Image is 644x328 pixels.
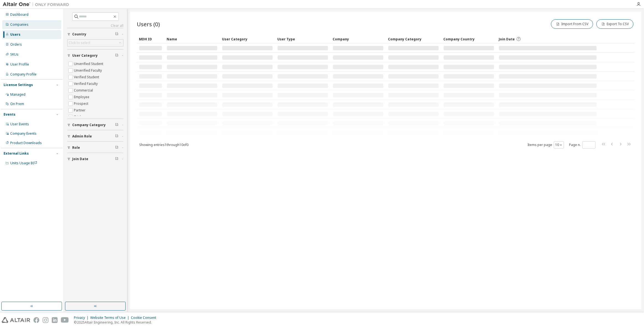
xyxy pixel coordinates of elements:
[551,19,593,29] button: Import From CSV
[131,316,159,320] div: Cookie Consent
[10,32,20,37] div: Users
[67,142,123,154] button: Role
[72,32,86,37] span: Country
[10,92,25,97] div: Managed
[388,35,439,43] div: Company Category
[10,12,29,17] div: Dashboard
[569,141,596,149] span: Page n.
[115,53,118,58] span: Clear filter
[74,114,82,120] label: Trial
[10,62,29,67] div: User Profile
[333,35,384,43] div: Company
[90,316,131,320] div: Website Terms of Use
[115,157,118,161] span: Clear filter
[4,151,29,156] div: External Links
[555,143,563,147] button: 10
[72,53,98,58] span: User Category
[61,317,69,323] img: youtube.svg
[68,40,123,46] div: Click to select
[222,35,273,43] div: User Category
[10,42,22,47] div: Orders
[115,134,118,139] span: Clear filter
[67,24,123,28] a: Clear all
[2,317,30,323] img: altair_logo.svg
[10,122,29,126] div: User Events
[52,317,58,323] img: linkedin.svg
[74,94,90,100] label: Employee
[74,320,159,325] p: © 2025 Altair Engineering, Inc. All Rights Reserved.
[74,100,89,107] label: Prospect
[69,41,90,45] div: Click to select
[10,141,42,145] div: Product Downloads
[4,112,15,117] div: Events
[499,37,515,41] span: Join Date
[443,35,494,43] div: Company Country
[72,123,106,127] span: Company Category
[67,119,123,131] button: Company Category
[527,141,564,149] span: Items per page
[67,130,123,142] button: Admin Role
[74,87,94,94] label: Commercial
[3,2,72,7] img: Altair One
[277,35,328,43] div: User Type
[74,67,103,74] label: Unverified Faculty
[67,50,123,62] button: User Category
[72,145,80,150] span: Role
[10,72,37,77] div: Company Profile
[43,317,48,323] img: instagram.svg
[74,316,90,320] div: Privacy
[167,35,218,43] div: Name
[33,317,39,323] img: facebook.svg
[596,19,633,29] button: Export To CSV
[10,52,19,57] div: SKUs
[10,131,37,136] div: Company Events
[115,123,118,127] span: Clear filter
[4,83,33,87] div: License Settings
[10,161,37,165] span: Units Usage BI
[67,28,123,40] button: Country
[137,20,160,28] span: Users (0)
[115,32,118,37] span: Clear filter
[139,142,188,147] span: Showing entries 1 through 10 of 0
[74,107,87,114] label: Partner
[10,22,29,27] div: Companies
[72,134,92,139] span: Admin Role
[10,102,24,106] div: On Prem
[74,61,104,67] label: Unverified Student
[516,37,521,41] svg: Date when the user was first added or directly signed up. If the user was deleted and later re-ad...
[67,153,123,165] button: Join Date
[115,145,118,150] span: Clear filter
[74,80,99,87] label: Verified Faculty
[74,74,100,80] label: Verified Student
[139,35,162,43] div: MDH ID
[72,157,88,161] span: Join Date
